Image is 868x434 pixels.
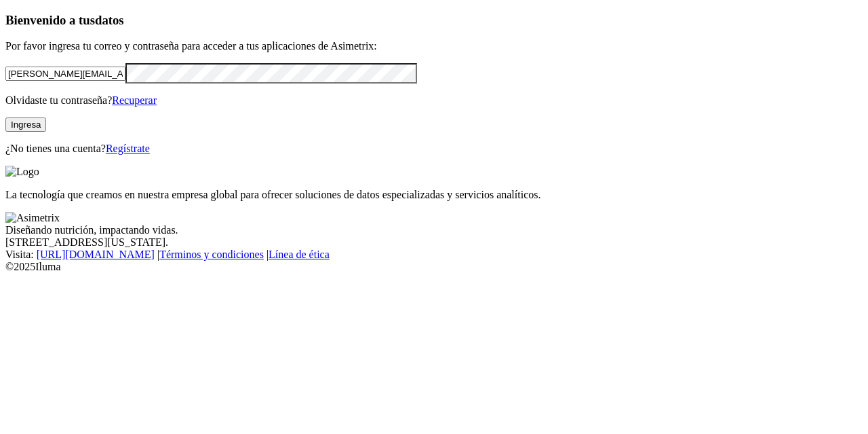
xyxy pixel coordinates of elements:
[5,40,863,52] p: Por favor ingresa tu correo y contraseña para acceder a tus aplicaciones de Asimetrix:
[5,94,863,107] p: Olvidaste tu contraseña?
[5,67,125,81] input: Tu correo
[112,94,157,106] a: Recuperar
[269,249,330,260] a: Línea de ética
[5,212,60,224] img: Asimetrix
[5,13,863,28] h3: Bienvenido a tus
[95,13,124,27] span: datos
[106,143,150,154] a: Regístrate
[5,236,863,249] div: [STREET_ADDRESS][US_STATE].
[159,249,264,260] a: Términos y condiciones
[37,249,155,260] a: [URL][DOMAIN_NAME]
[5,166,39,178] img: Logo
[5,189,863,201] p: La tecnología que creamos en nuestra empresa global para ofrecer soluciones de datos especializad...
[5,224,863,236] div: Diseñando nutrición, impactando vidas.
[5,261,863,273] div: © 2025 Iluma
[5,117,46,132] button: Ingresa
[5,143,863,155] p: ¿No tienes una cuenta?
[5,249,863,261] div: Visita : | |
